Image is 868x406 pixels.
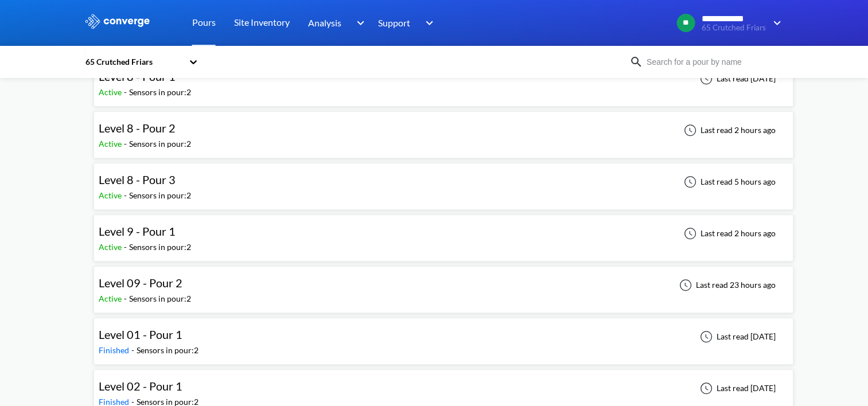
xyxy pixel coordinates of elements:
span: Active [99,294,124,303]
div: Sensors in pour: 2 [129,138,191,150]
div: Last read 5 hours ago [678,175,779,189]
span: Analysis [308,15,341,30]
a: Level 02 - Pour 1Finished-Sensors in pour:2Last read [DATE] [94,382,793,392]
input: Search for a pour by name [643,56,782,68]
a: Level 8 - Pour 1Active-Sensors in pour:2Last read [DATE] [94,73,793,83]
img: downArrow.svg [349,16,367,30]
a: Level 09 - Pour 2Active-Sensors in pour:2Last read 23 hours ago [94,279,793,289]
a: Level 01 - Pour 1Finished-Sensors in pour:2Last read [DATE] [94,331,793,341]
span: Level 09 - Pour 2 [99,276,182,290]
span: - [124,190,129,200]
a: Level 8 - Pour 3Active-Sensors in pour:2Last read 5 hours ago [94,176,793,186]
a: Level 8 - Pour 2Active-Sensors in pour:2Last read 2 hours ago [94,124,793,134]
img: logo_ewhite.svg [84,14,151,29]
div: Last read 23 hours ago [673,278,779,292]
a: Level 9 - Pour 1Active-Sensors in pour:2Last read 2 hours ago [94,228,793,237]
span: - [124,139,129,149]
span: - [124,294,129,303]
div: Sensors in pour: 2 [129,292,191,305]
div: Sensors in pour: 2 [129,189,191,202]
div: 65 Crutched Friars [84,56,183,68]
span: Active [99,242,124,252]
img: icon-search.svg [629,55,643,69]
span: Active [99,87,124,97]
img: downArrow.svg [766,16,784,30]
div: Sensors in pour: 2 [129,86,191,99]
span: Support [378,15,410,30]
div: Last read 2 hours ago [678,227,779,240]
div: Last read [DATE] [694,381,779,395]
span: Active [99,139,124,149]
div: Last read [DATE] [694,72,779,85]
div: Sensors in pour: 2 [129,241,191,253]
span: Active [99,190,124,200]
span: Level 01 - Pour 1 [99,327,182,341]
span: - [131,345,137,355]
span: 65 Crutched Friars [702,24,766,32]
span: Level 8 - Pour 3 [99,173,176,186]
span: Level 9 - Pour 1 [99,224,176,238]
span: Level 02 - Pour 1 [99,379,182,393]
div: Last read [DATE] [694,330,779,343]
span: Level 8 - Pour 2 [99,121,176,135]
span: Finished [99,345,131,355]
div: Last read 2 hours ago [678,123,779,137]
div: Sensors in pour: 2 [137,344,198,357]
span: - [124,87,129,97]
img: downArrow.svg [418,16,437,30]
span: - [124,242,129,252]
